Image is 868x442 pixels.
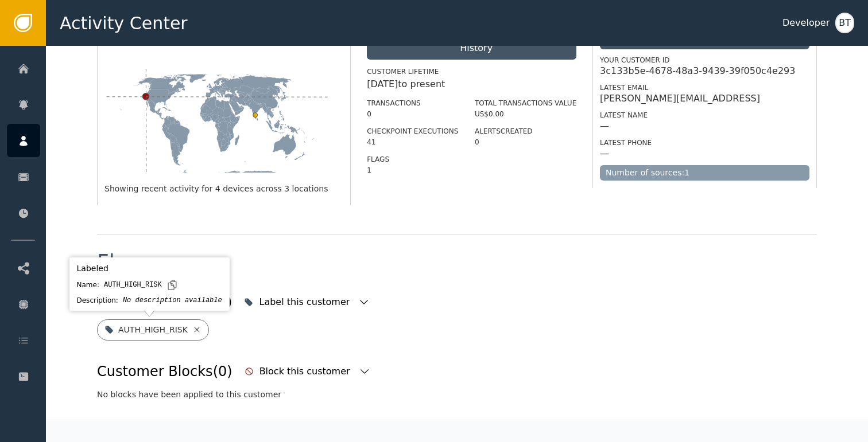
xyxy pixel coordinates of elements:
[475,99,576,107] label: Total Transactions Value
[367,137,458,147] div: 41
[241,290,373,315] button: Label this customer
[242,359,373,384] button: Block this customer
[104,183,343,195] div: Showing recent activity for 4 devices across 3 locations
[259,295,352,309] div: Label this customer
[367,99,421,107] label: Transactions
[367,155,389,163] label: Flags
[97,419,406,440] div: Device Flags (0)
[600,55,809,65] div: Your Customer ID
[367,165,458,175] div: 1
[259,365,353,378] div: Block this customer
[782,16,830,30] div: Developer
[97,389,817,401] div: No blocks have been applied to this customer
[475,109,576,119] div: US$0.00
[367,127,458,135] label: Checkpoint Executions
[123,295,222,306] div: No description available
[600,93,760,104] div: [PERSON_NAME][EMAIL_ADDRESS]
[600,165,809,181] div: Number of sources: 1
[77,295,118,306] div: Description:
[367,77,576,91] div: [DATE] to present
[118,324,188,336] div: AUTH_HIGH_RISK
[367,109,458,119] div: 0
[475,137,576,147] div: 0
[60,10,188,36] span: Activity Center
[77,280,99,290] div: Name:
[97,361,232,382] div: Customer Blocks (0)
[77,263,222,275] div: Labeled
[600,138,809,148] div: Latest Phone
[104,280,162,290] div: AUTH_HIGH_RISK
[475,127,533,135] label: Alerts Created
[600,110,809,120] div: Latest Name
[600,148,609,159] div: —
[600,83,809,93] div: Latest Email
[97,252,151,272] div: Flags
[600,120,609,132] div: —
[367,68,439,76] label: Customer Lifetime
[600,65,795,77] div: 3c133b5e-4678-48a3-9439-39f050c4e293
[835,13,854,33] button: BT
